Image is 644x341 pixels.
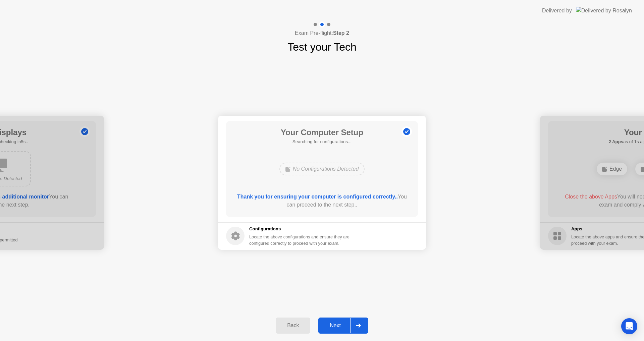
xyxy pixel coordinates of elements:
div: Next [320,323,350,329]
img: Delivered by Rosalyn [576,7,632,14]
div: No Configurations Detected [279,163,365,175]
b: Step 2 [333,30,349,36]
button: Next [318,318,368,334]
h1: Test your Tech [287,39,357,55]
div: Delivered by [542,7,572,15]
h5: Configurations [249,226,351,232]
button: Back [276,318,310,334]
div: Back [278,323,308,329]
div: You can proceed to the next step.. [236,193,409,209]
div: Open Intercom Messenger [621,318,637,334]
div: Locate the above configurations and ensure they are configured correctly to proceed with your exam. [249,234,351,246]
b: Thank you for ensuring your computer is configured correctly.. [237,194,398,200]
h5: Searching for configurations... [281,138,363,145]
h4: Exam Pre-flight: [295,29,349,37]
h1: Your Computer Setup [281,126,363,138]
